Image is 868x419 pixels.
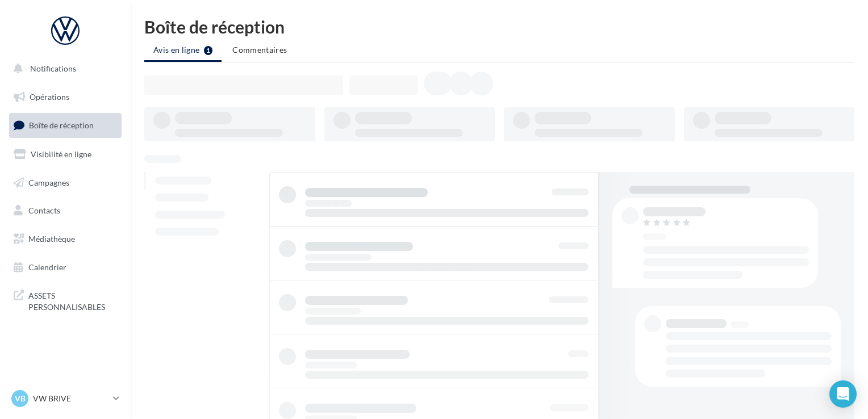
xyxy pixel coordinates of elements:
[31,149,91,159] span: Visibilité en ligne
[30,92,69,102] span: Opérations
[28,177,69,187] span: Campagnes
[30,64,76,73] span: Notifications
[33,393,108,404] p: VW BRIVE
[28,288,117,312] span: ASSETS PERSONNALISABLES
[29,120,94,130] span: Boîte de réception
[28,206,60,215] span: Contacts
[7,255,124,279] a: Calendrier
[7,171,124,195] a: Campagnes
[232,45,287,55] span: Commentaires
[28,262,66,272] span: Calendrier
[9,388,122,409] a: VB VW BRIVE
[7,199,124,223] a: Contacts
[28,234,75,244] span: Médiathèque
[7,143,124,166] a: Visibilité en ligne
[7,227,124,251] a: Médiathèque
[144,18,854,35] div: Boîte de réception
[7,85,124,109] a: Opérations
[7,57,119,81] button: Notifications
[15,393,26,404] span: VB
[7,283,124,317] a: ASSETS PERSONNALISABLES
[7,113,124,137] a: Boîte de réception
[829,380,857,408] div: Open Intercom Messenger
